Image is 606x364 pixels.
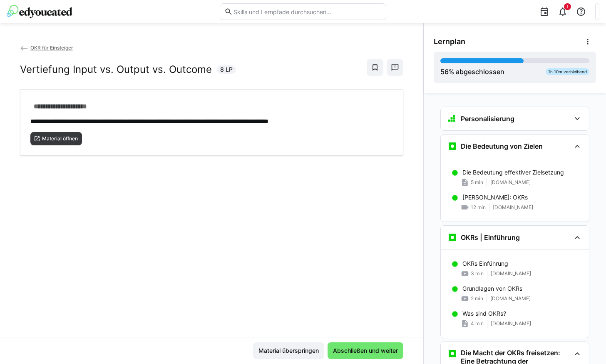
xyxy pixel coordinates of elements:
[491,320,531,327] span: [DOMAIN_NAME]
[440,67,449,76] span: 56
[30,132,82,145] button: Material öffnen
[462,193,528,202] p: [PERSON_NAME]: OKRs
[41,135,79,142] span: Material öffnen
[462,168,564,177] p: Die Bedeutung effektiver Zielsetzung
[20,45,73,51] a: OKR für Einsteiger
[332,347,399,355] span: Abschließen und weiter
[233,8,382,15] input: Skills und Lernpfade durchsuchen…
[471,320,484,327] span: 4 min
[462,284,522,293] p: Grundlagen von OKRs
[461,115,514,123] h3: Personalisierung
[328,342,403,359] button: Abschließen und weiter
[440,67,504,77] div: % abgeschlossen
[30,45,73,51] span: OKR für Einsteiger
[461,142,543,150] h3: Die Bedeutung von Zielen
[253,342,324,359] button: Material überspringen
[462,309,506,318] p: Was sind OKRs?
[220,65,233,74] span: 8 LP
[471,295,483,302] span: 2 min
[566,4,569,9] span: 1
[490,179,531,186] span: [DOMAIN_NAME]
[20,63,212,76] h2: Vertiefung Input vs. Output vs. Outcome
[491,270,531,277] span: [DOMAIN_NAME]
[471,270,484,277] span: 3 min
[471,179,483,186] span: 5 min
[434,37,465,46] span: Lernplan
[493,204,533,211] span: [DOMAIN_NAME]
[490,295,531,302] span: [DOMAIN_NAME]
[471,204,486,211] span: 12 min
[257,347,320,355] span: Material überspringen
[462,259,508,268] p: OKRs Einführung
[546,68,589,75] div: 1h 10m verbleibend
[461,233,520,242] h3: OKRs | Einführung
